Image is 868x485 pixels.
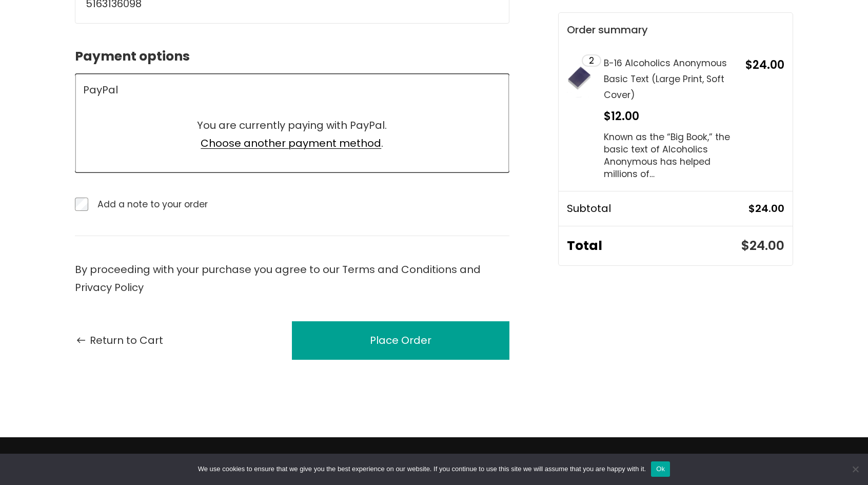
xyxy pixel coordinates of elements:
[604,130,739,180] p: Known as the “Big Book,” the basic text of Alcoholics Anonymous has helped millions of…
[651,461,670,477] button: Ok
[745,57,784,73] span: $24.00
[75,48,509,65] h2: Payment options
[850,464,860,474] span: No
[75,262,481,295] span: By proceeding with your purchase you agree to our Terms and Conditions and Privacy Policy
[370,332,431,350] div: Place Order
[567,200,748,218] span: Subtotal
[85,117,499,152] p: You are currently paying with PayPal. .
[198,464,646,474] span: We use cookies to ensure that we give you the best experience on our website. If you continue to ...
[292,321,509,360] button: Place Order
[75,332,163,350] a: Return to Cart
[567,61,591,98] img: B-16 Alcoholics Anonymous Basic Text (Large Print, Soft Cover)
[201,136,381,150] a: Choose another payment method
[604,108,639,124] span: $12.00
[567,235,741,257] span: Total
[567,21,793,39] p: Order summary
[589,56,594,65] span: 2
[604,55,739,103] h3: B-16 Alcoholics Anonymous Basic Text (Large Print, Soft Cover)
[83,84,118,96] div: PayPal
[75,198,88,211] input: Add a note to your order
[741,237,784,255] span: $24.00
[748,200,784,218] span: $24.00
[97,198,208,211] span: Add a note to your order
